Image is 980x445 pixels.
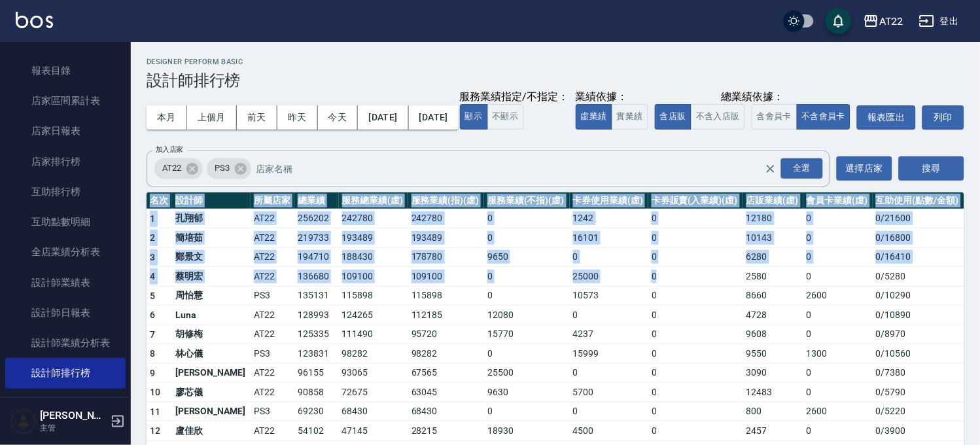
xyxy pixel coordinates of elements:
td: 1300 [803,344,873,364]
span: 11 [150,406,161,417]
th: 服務總業績(虛) [339,192,408,209]
td: 90858 [294,383,338,402]
td: 0 / 16800 [873,228,964,248]
th: 設計師 [172,192,251,209]
td: 鄭景文 [172,247,251,267]
h3: 設計師排行榜 [147,71,964,90]
td: 28215 [408,421,484,441]
div: 業績依據： [576,90,648,104]
td: 0 [803,421,873,441]
p: 主管 [40,422,107,434]
td: AT22 [251,209,294,228]
td: 12483 [743,383,803,402]
td: 9650 [484,247,570,267]
td: 0 [484,209,570,228]
td: 0 [648,383,743,402]
img: Logo [16,12,53,28]
span: 3 [150,252,155,262]
td: 256202 [294,209,338,228]
td: 0 [570,402,648,421]
td: 0 [570,363,648,383]
td: 2580 [743,267,803,287]
td: 0 [803,228,873,248]
td: 25500 [484,363,570,383]
button: 不含入店販 [691,104,745,130]
span: 4 [150,271,155,281]
td: 135131 [294,286,338,306]
td: PS3 [251,286,294,306]
td: 115898 [408,286,484,306]
span: AT22 [154,162,189,175]
td: 800 [743,402,803,421]
td: 廖芯儀 [172,383,251,402]
td: 93065 [339,363,408,383]
td: [PERSON_NAME] [172,363,251,383]
button: 登出 [914,9,964,33]
span: 5 [150,291,155,301]
td: 98282 [339,344,408,364]
td: 0 [484,267,570,287]
td: AT22 [251,306,294,325]
a: 設計師業績表 [5,268,126,298]
td: 0 [648,344,743,364]
td: 4237 [570,325,648,344]
td: 0 [648,306,743,325]
td: 盧佳欣 [172,421,251,441]
td: 96155 [294,363,338,383]
img: Person [10,408,37,435]
th: 總業績 [294,192,338,209]
span: 10 [150,387,161,397]
td: 9550 [743,344,803,364]
td: 0 [484,344,570,364]
td: 188430 [339,247,408,267]
td: 67565 [408,363,484,383]
td: 林心儀 [172,344,251,364]
a: 設計師業績分析表 [5,328,126,358]
td: 25000 [570,267,648,287]
td: 109100 [339,267,408,287]
th: 名次 [147,192,172,209]
th: 卡券使用業績(虛) [570,192,648,209]
td: 10143 [743,228,803,248]
span: 1 [150,213,155,224]
button: 上個月 [187,105,237,130]
input: 店家名稱 [253,157,788,180]
td: PS3 [251,402,294,421]
button: 昨天 [277,105,318,130]
td: 15770 [484,325,570,344]
td: 0 [648,363,743,383]
span: 9 [150,368,155,378]
td: 0 [648,228,743,248]
td: 219733 [294,228,338,248]
td: 簡培茹 [172,228,251,248]
th: 店販業績(虛) [743,192,803,209]
td: 0 / 5790 [873,383,964,402]
td: AT22 [251,383,294,402]
td: 242780 [408,209,484,228]
td: 4500 [570,421,648,441]
button: 顯示 [460,104,488,130]
div: PS3 [207,158,251,179]
button: 選擇店家 [837,156,892,181]
td: 193489 [339,228,408,248]
td: 9608 [743,325,803,344]
td: 0 [803,325,873,344]
td: 16101 [570,228,648,248]
td: 0 [484,228,570,248]
button: 搜尋 [899,156,964,181]
h2: Designer Perform Basic [147,58,964,66]
td: 蔡明宏 [172,267,251,287]
span: 6 [150,310,155,320]
th: 互助使用(點數/金額) [873,192,964,209]
a: 設計師排行榜 [5,358,126,388]
th: 服務業績(不指)(虛) [484,192,570,209]
td: 5700 [570,383,648,402]
td: 47145 [339,421,408,441]
td: AT22 [251,363,294,383]
td: 0 [484,402,570,421]
td: 0 / 10290 [873,286,964,306]
a: 互助排行榜 [5,177,126,207]
button: 含會員卡 [752,104,797,130]
td: 4728 [743,306,803,325]
td: AT22 [251,228,294,248]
